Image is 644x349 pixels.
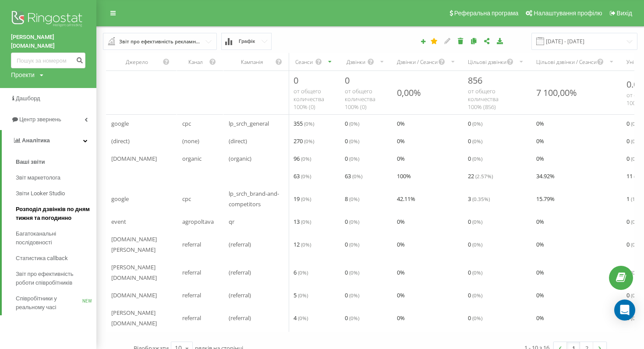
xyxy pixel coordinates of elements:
[182,136,199,146] span: (none)
[536,136,544,146] span: 0 %
[349,292,359,299] span: ( 0 %)
[349,155,359,162] span: ( 0 %)
[468,171,493,181] span: 22
[345,118,359,129] span: 0
[229,290,251,300] span: (referral)
[536,216,544,227] span: 0 %
[631,155,641,162] span: ( 0 %)
[536,153,544,164] span: 0 %
[617,10,632,17] span: Вихід
[294,216,311,227] span: 13
[468,239,482,250] span: 0
[397,87,421,99] div: 0,00%
[631,137,641,145] span: ( 0 %)
[468,194,490,204] span: 3
[534,10,602,17] span: Налаштування профілю
[472,155,482,162] span: ( 0 %)
[182,216,214,227] span: agropoltava
[349,195,359,202] span: ( 0 %)
[631,218,641,225] span: ( 0 %)
[16,226,96,250] a: Багатоканальні послідовності
[119,37,202,46] div: Звіт про ефективність рекламних кампаній
[182,290,201,300] span: referral
[470,38,478,44] i: Копіювати звіт
[496,38,504,44] i: Завантажити звіт
[16,205,92,222] span: Розподіл дзвінків по дням тижня та погодинно
[16,266,96,291] a: Звіт про ефективність роботи співробітників
[472,241,482,248] span: ( 0 %)
[16,186,96,201] a: Звіти Looker Studio
[16,158,45,166] span: Ваші звіти
[111,136,130,146] span: (direct)
[345,194,359,204] span: 8
[536,87,577,99] div: 7 100,00%
[536,118,544,129] span: 0 %
[182,313,201,323] span: referral
[11,33,85,50] a: [PERSON_NAME][DOMAIN_NAME]
[397,58,438,66] div: Дзвінки / Сеанси
[468,87,499,111] span: от общего количества 100% ( 856 )
[444,38,451,44] i: Редагувати звіт
[229,239,251,250] span: (referral)
[397,239,405,250] span: 0 %
[420,39,426,44] i: Створити звіт
[626,216,641,227] span: 0
[536,171,555,181] span: 34.92 %
[626,239,641,250] span: 0
[182,194,191,204] span: cpc
[349,120,359,127] span: ( 0 %)
[454,10,519,17] span: Реферальна програма
[111,234,171,255] span: [DOMAIN_NAME][PERSON_NAME]
[298,314,308,321] span: ( 0 %)
[182,239,201,250] span: referral
[431,38,438,44] i: Цей звіт буде завантажено першим при відкритті Аналітики. Ви можете призначити будь-який інший ва...
[294,290,308,300] span: 5
[472,269,482,276] span: ( 0 %)
[111,307,171,328] span: [PERSON_NAME][DOMAIN_NAME]
[345,87,375,111] span: от общего количества 100% ( 0 )
[298,292,308,299] span: ( 0 %)
[111,194,129,204] span: google
[304,137,314,145] span: ( 0 %)
[294,194,311,204] span: 19
[345,74,350,86] span: 0
[11,53,85,68] input: Пошук за номером
[614,300,635,321] div: Open Intercom Messenger
[468,58,506,66] div: Цільові дзвінки
[472,292,482,299] span: ( 0 %)
[239,39,255,44] span: Графік
[294,239,311,250] span: 12
[298,269,308,276] span: ( 0 %)
[111,58,163,66] div: Джерело
[468,267,482,278] span: 0
[397,290,405,300] span: 0 %
[468,290,482,300] span: 0
[397,153,405,164] span: 0 %
[397,216,405,227] span: 0 %
[16,201,96,226] a: Розподіл дзвінків по дням тижня та погодинно
[483,38,491,44] i: Поділитися налаштуваннями звіту
[536,267,544,278] span: 0 %
[397,136,405,146] span: 0 %
[301,218,311,225] span: ( 0 %)
[229,267,251,278] span: (referral)
[468,216,482,227] span: 0
[294,313,308,323] span: 4
[229,216,234,227] span: qr
[16,254,68,263] span: Статистика callback
[475,173,493,180] span: ( 2.57 %)
[182,118,191,129] span: cpc
[106,53,634,332] div: scrollable content
[536,290,544,300] span: 0 %
[294,267,308,278] span: 6
[472,218,482,225] span: ( 0 %)
[397,313,405,323] span: 0 %
[345,216,359,227] span: 0
[294,171,311,181] span: 63
[182,267,201,278] span: referral
[182,153,202,164] span: organic
[294,153,311,164] span: 96
[345,153,359,164] span: 0
[468,313,482,323] span: 0
[472,314,482,321] span: ( 0 %)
